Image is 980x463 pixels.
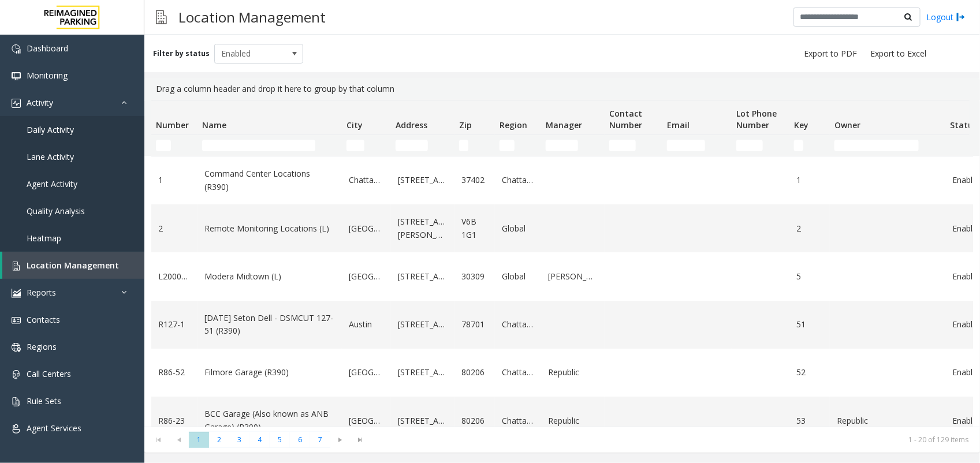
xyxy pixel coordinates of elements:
a: [GEOGRAPHIC_DATA] [349,366,384,379]
span: Regions [27,341,57,352]
a: Modera Midtown (L) [204,270,335,283]
a: Command Center Locations (R390) [204,167,335,193]
span: Go to the next page [333,435,348,445]
a: Chattanooga [502,415,534,427]
a: 2 [796,222,823,235]
a: R127-1 [158,318,191,331]
span: Location Management [27,260,119,271]
td: Email Filter [662,135,732,156]
a: 5 [796,270,823,283]
img: 'icon' [12,424,21,434]
span: Daily Activity [27,124,74,135]
a: Enabled [952,270,979,283]
span: Lot Phone Number [736,108,777,130]
a: Chattanooga [502,318,534,331]
img: 'icon' [12,397,21,406]
span: Page 5 [270,432,290,447]
span: Export to Excel [870,48,926,59]
td: Owner Filter [830,135,945,156]
span: Contacts [27,314,60,325]
input: Manager Filter [546,140,578,151]
span: Page 7 [310,432,330,447]
span: Dashboard [27,43,68,54]
a: [STREET_ADDRESS] [398,270,448,283]
a: Republic [548,366,598,379]
a: Chattanooga [349,174,384,186]
a: L20000500 [158,270,191,283]
span: Owner [834,120,860,130]
input: Email Filter [667,140,705,151]
img: logout [956,11,966,23]
a: Location Management [2,252,144,279]
a: 1 [796,174,823,186]
button: Export to PDF [799,46,862,62]
input: City Filter [346,140,364,151]
img: 'icon' [12,262,21,271]
span: Agent Services [27,423,81,434]
a: [GEOGRAPHIC_DATA] [349,415,384,427]
a: Remote Monitoring Locations (L) [204,222,335,235]
a: 2 [158,222,191,235]
td: City Filter [342,135,391,156]
td: Number Filter [151,135,198,156]
td: Region Filter [495,135,541,156]
a: 1 [158,174,191,186]
div: Data table [144,100,980,427]
a: BCC Garage (Also known as ANB Garage) (R390) [204,408,335,434]
span: Page 4 [249,432,270,447]
a: Republic [837,415,938,427]
span: Activity [27,97,53,108]
span: Go to the last page [353,435,368,445]
a: Enabled [952,366,979,379]
a: 52 [796,366,823,379]
a: [STREET_ADDRESS] [398,318,448,331]
input: Address Filter [396,140,428,151]
input: Contact Number Filter [609,140,636,151]
h3: Location Management [173,3,331,31]
a: 37402 [461,174,488,186]
a: Enabled [952,318,979,331]
a: 51 [796,318,823,331]
span: Number [156,120,189,130]
a: [GEOGRAPHIC_DATA] [349,222,384,235]
a: 80206 [461,366,488,379]
input: Region Filter [500,140,515,151]
a: [STREET_ADDRESS][PERSON_NAME] [398,215,448,241]
input: Owner Filter [834,140,919,151]
a: 78701 [461,318,488,331]
span: Rule Sets [27,395,61,406]
img: 'icon' [12,44,21,54]
td: Name Filter [198,135,342,156]
a: [STREET_ADDRESS] [398,174,448,186]
a: [PERSON_NAME] [548,270,598,283]
a: R86-23 [158,415,191,427]
a: [STREET_ADDRESS] [398,366,448,379]
span: Enabled [215,44,285,63]
input: Number Filter [156,140,171,151]
span: Zip [459,120,472,130]
a: [DATE] Seton Dell - DSMCUT 127-51 (R390) [204,312,335,338]
a: Enabled [952,415,979,427]
a: Logout [926,11,966,23]
span: City [346,120,363,130]
img: 'icon' [12,316,21,325]
a: Austin [349,318,384,331]
a: R86-52 [158,366,191,379]
img: 'icon' [12,343,21,352]
a: [GEOGRAPHIC_DATA] [349,270,384,283]
input: Key Filter [794,140,803,151]
kendo-pager-info: 1 - 20 of 129 items [378,435,968,445]
a: 30309 [461,270,488,283]
a: 80206 [461,415,488,427]
img: 'icon' [12,289,21,298]
span: Call Centers [27,368,71,379]
span: Export to PDF [804,48,857,59]
span: Key [794,120,808,130]
td: Manager Filter [541,135,605,156]
span: Address [396,120,427,130]
span: Quality Analysis [27,206,85,216]
a: V6B 1G1 [461,215,488,241]
td: Key Filter [789,135,830,156]
td: Address Filter [391,135,454,156]
span: Page 6 [290,432,310,447]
